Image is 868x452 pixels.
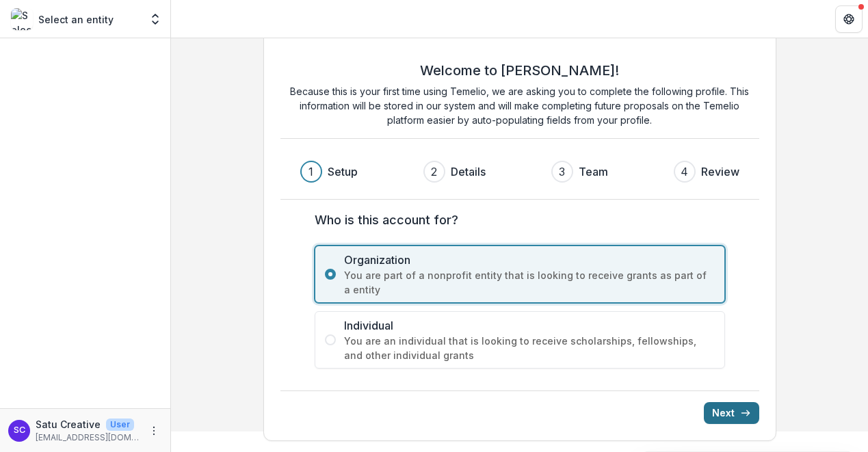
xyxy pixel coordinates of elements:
div: 3 [559,163,565,180]
p: User [106,418,134,431]
label: Who is this account for? [315,211,717,229]
p: Because this is your first time using Temelio, we are asking you to complete the following profil... [280,84,759,127]
div: 2 [431,163,437,180]
span: You are an individual that is looking to receive scholarships, fellowships, and other individual ... [344,334,715,362]
h3: Team [579,163,608,180]
span: Individual [344,317,715,334]
span: You are part of a nonprofit entity that is looking to receive grants as part of a entity [344,268,715,297]
span: Organization [344,252,715,268]
p: Select an entity [38,12,114,27]
h3: Details [451,163,486,180]
p: [EMAIL_ADDRESS][DOMAIN_NAME] [36,431,140,444]
h3: Review [701,163,739,180]
h3: Setup [328,163,358,180]
img: Select an entity [11,8,33,30]
div: Satu Creative [14,426,25,435]
button: Get Help [835,5,863,33]
button: Open entity switcher [146,5,165,33]
p: Satu Creative [36,417,101,431]
div: 1 [308,163,313,180]
button: More [146,423,162,439]
button: Next [704,402,759,424]
div: 4 [681,163,688,180]
div: Progress [300,161,739,183]
h2: Welcome to [PERSON_NAME]! [420,62,619,79]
